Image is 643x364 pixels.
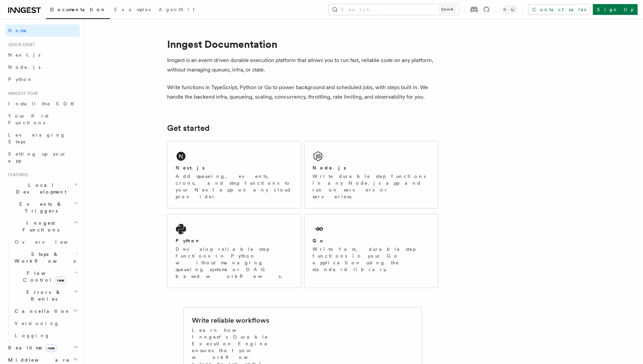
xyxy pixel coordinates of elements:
h2: Next.js [176,164,205,171]
a: Contact sales [528,4,590,15]
button: Cancellation [12,305,80,317]
button: Search...Ctrl+K [329,4,459,15]
h2: Python [176,237,201,244]
h2: Write reliable workflows [192,316,269,325]
h2: Go [313,237,325,244]
span: Setting up your app [8,151,66,163]
span: Logging [15,333,50,338]
kbd: Ctrl+K [440,6,455,13]
button: Local Development [5,179,80,198]
span: Cancellation [12,308,71,315]
a: Next.js [5,49,80,61]
a: Install the SDK [5,98,80,110]
button: Flow Controlnew [12,267,80,286]
p: Write fast, durable step functions in your Go application using the standard library. [313,246,430,273]
span: Versioning [15,321,59,326]
span: Flow Control [12,270,75,283]
span: Steps & Workflows [12,251,76,264]
span: Overview [15,239,84,245]
div: Inngest Functions [5,236,80,342]
button: Errors & Retries [12,286,80,305]
a: Home [5,24,80,37]
a: Python [5,73,80,85]
a: Examples [110,2,155,18]
span: Install the SDK [8,101,78,106]
a: Logging [12,329,80,342]
a: Get started [167,123,209,133]
span: Documentation [50,7,106,12]
h1: Inngest Documentation [167,38,438,50]
a: Node.jsWrite durable step functions in any Node.js app and run on servers or serverless. [304,141,438,208]
a: Next.jsAdd queueing, events, crons, and step functions to your Next app on any cloud provider. [167,141,301,208]
button: Inngest Functions [5,217,80,236]
a: Overview [12,236,80,248]
button: Steps & Workflows [12,248,80,267]
span: Examples [114,7,150,12]
span: Middleware [5,357,70,363]
span: Leveraging Steps [8,132,65,144]
a: Versioning [12,317,80,329]
span: Local Development [5,182,74,195]
span: Realtime [5,344,57,351]
button: Toggle dark mode [501,5,517,14]
span: Home [8,27,27,34]
p: Inngest is an event-driven durable execution platform that allows you to run fast, reliable code ... [167,56,438,75]
a: Sign Up [593,4,638,15]
span: Events & Triggers [5,201,74,214]
a: Your first Functions [5,110,80,129]
a: Leveraging Steps [5,129,80,148]
span: Your first Functions [8,113,48,125]
p: Write functions in TypeScript, Python or Go to power background and scheduled jobs, with steps bu... [167,83,438,102]
h2: Node.js [313,164,346,171]
span: AgentKit [159,7,195,12]
span: Next.js [8,52,40,58]
span: Inngest tour [5,91,38,96]
span: Inngest Functions [5,220,73,233]
a: Node.js [5,61,80,73]
a: Setting up your app [5,148,80,167]
span: Errors & Retries [12,289,74,302]
p: Develop reliable step functions in Python without managing queueing systems or DAG based workflows. [176,246,293,280]
span: Node.js [8,64,40,70]
span: new [45,344,57,352]
a: PythonDevelop reliable step functions in Python without managing queueing systems or DAG based wo... [167,214,301,288]
p: Write durable step functions in any Node.js app and run on servers or serverless. [313,173,430,200]
button: Realtimenew [5,342,80,354]
span: Python [8,77,33,82]
span: Quick start [5,42,35,47]
span: Features [5,172,28,178]
a: Documentation [46,2,110,19]
p: Add queueing, events, crons, and step functions to your Next app on any cloud provider. [176,173,293,200]
a: GoWrite fast, durable step functions in your Go application using the standard library. [304,214,438,288]
a: AgentKit [155,2,199,18]
button: Events & Triggers [5,198,80,217]
span: new [55,277,66,284]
